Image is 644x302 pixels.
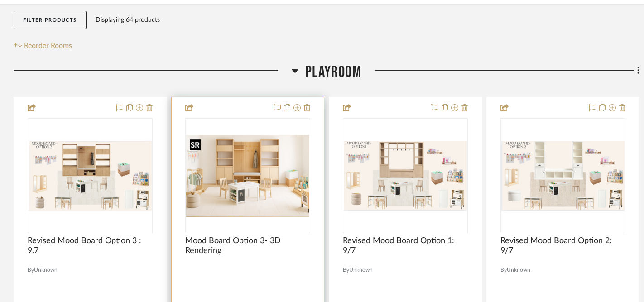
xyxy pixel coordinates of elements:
[29,141,152,211] img: Revised Mood Board Option 3 : 9.7
[28,266,34,274] span: By
[34,266,58,274] span: Unknown
[96,11,160,29] div: Displaying 64 products
[500,266,507,274] span: By
[186,135,309,217] img: Mood Board Option 3- 3D Rendering
[343,266,349,274] span: By
[501,141,625,211] img: Revised Mood Board Option 2: 9/7
[24,40,72,51] span: Reorder Rooms
[344,141,467,211] img: Revised Mood Board Option 1: 9/7
[14,11,87,29] button: Filter Products
[186,119,310,233] div: 0
[500,236,625,256] span: Revised Mood Board Option 2: 9/7
[185,236,310,256] span: Mood Board Option 3- 3D Rendering
[14,40,72,51] button: Reorder Rooms
[305,62,361,82] span: Playroom
[349,266,373,274] span: Unknown
[28,236,153,256] span: Revised Mood Board Option 3 : 9.7
[343,236,468,256] span: Revised Mood Board Option 1: 9/7
[507,266,530,274] span: Unknown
